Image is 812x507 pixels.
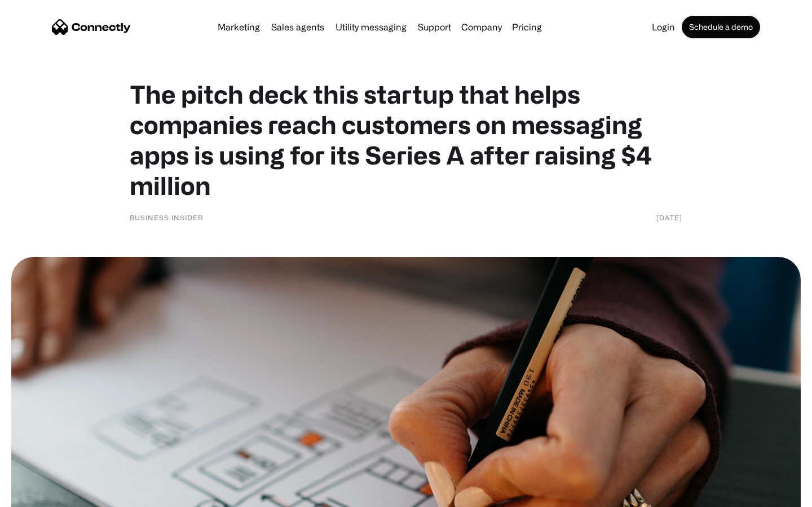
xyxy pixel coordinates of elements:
[267,23,329,32] a: Sales agents
[130,79,682,201] h1: The pitch deck this startup that helps companies reach customers on messaging apps is using for i...
[682,16,760,38] a: Schedule a demo
[11,487,68,503] aside: Language selected: English
[461,19,502,35] div: Company
[52,19,131,35] a: home
[647,23,679,32] a: Login
[23,487,68,503] ul: Language list
[331,23,411,32] a: Utility messaging
[213,23,264,32] a: Marketing
[507,23,546,32] a: Pricing
[130,212,204,223] div: Business Insider
[458,19,505,35] div: Company
[656,212,682,223] div: [DATE]
[413,23,456,32] a: Support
